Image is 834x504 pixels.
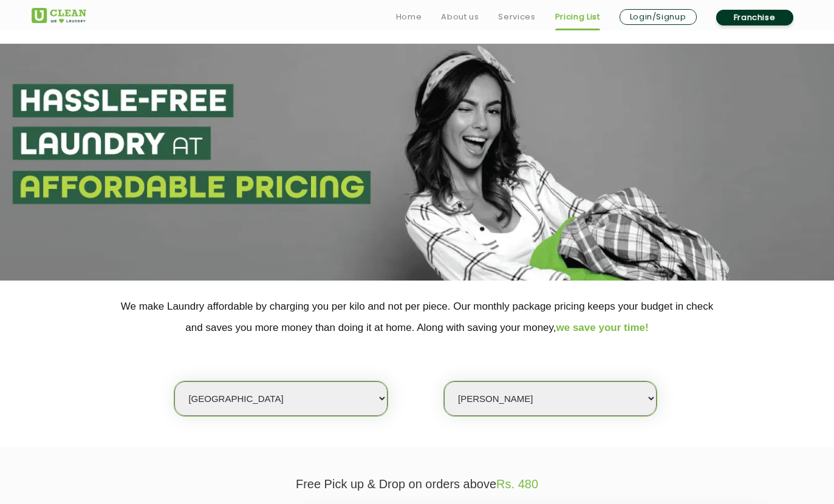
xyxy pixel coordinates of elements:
span: Rs. 480 [496,477,538,491]
a: Login/Signup [620,9,697,25]
a: Services [498,10,535,24]
span: we save your time! [556,322,649,333]
a: Franchise [716,10,793,26]
img: UClean Laundry and Dry Cleaning [32,8,86,23]
a: Pricing List [555,10,600,24]
p: We make Laundry affordable by charging you per kilo and not per piece. Our monthly package pricin... [32,296,803,338]
a: Home [396,10,422,24]
p: Free Pick up & Drop on orders above [32,477,803,491]
a: About us [441,10,479,24]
